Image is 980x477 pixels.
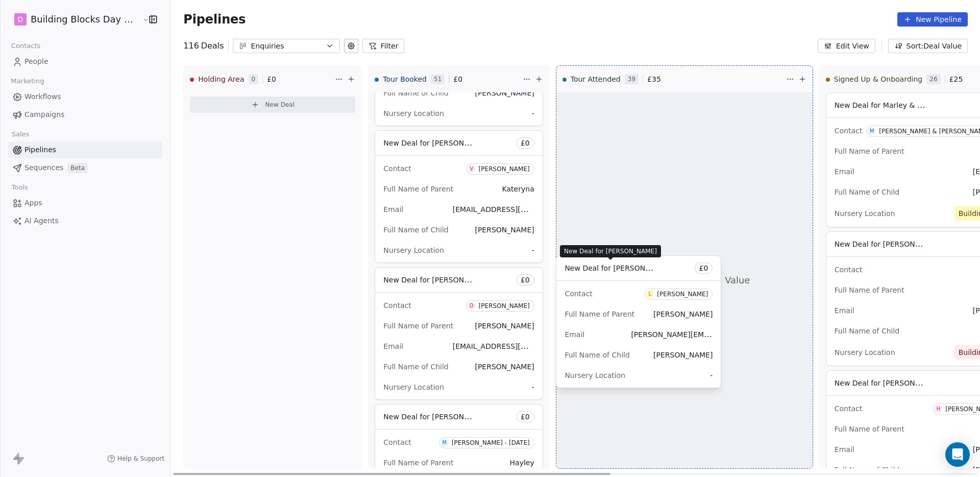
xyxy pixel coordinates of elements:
span: Help & Support [117,455,164,463]
span: [PERSON_NAME] [475,363,534,371]
span: [PERSON_NAME] [475,89,534,97]
div: [PERSON_NAME] [479,302,530,309]
span: New Deal for [PERSON_NAME] [565,263,672,273]
div: [PERSON_NAME] [657,291,708,298]
span: £ 0 [521,412,530,422]
a: AI Agents [8,212,162,229]
span: Building Blocks Day Nurseries [31,13,140,26]
span: £ 35 [647,74,661,84]
span: - [710,370,713,380]
span: Full Name of Parent [835,147,904,155]
span: Nursery Location [835,209,895,218]
span: £ 0 [267,74,276,84]
a: People [8,53,162,70]
div: 116 [183,40,224,52]
a: Workflows [8,88,162,105]
span: Tour Attended [571,74,621,84]
span: Email [565,330,584,339]
div: H [936,405,940,413]
span: New Deal [265,101,295,109]
span: [EMAIL_ADDRESS][DOMAIN_NAME] [453,204,578,214]
span: - [532,382,534,392]
span: New Deal for [PERSON_NAME] - [DATE] [383,412,523,421]
span: D [18,14,23,25]
span: Nursery Location [835,348,895,356]
span: [PERSON_NAME] [475,226,534,234]
span: £ 0 [521,275,530,285]
div: Tour Attended39£35 [562,66,784,92]
div: Open Intercom Messenger [945,442,970,467]
div: M [442,439,447,447]
span: New Deal for [PERSON_NAME] [383,138,491,148]
button: Edit View [818,39,875,53]
a: Pipelines [8,141,162,158]
div: [PERSON_NAME] [479,165,530,173]
span: Nursery Location [383,246,444,254]
span: Nursery Location [383,383,444,391]
div: Tour Booked51£0 [375,66,520,92]
button: Sort: Deal Value [888,39,968,53]
button: Filter [362,39,405,53]
span: Nursery Location [565,371,625,379]
a: Apps [8,195,162,211]
div: V [470,165,473,173]
span: Full Name of Child [835,327,899,335]
span: Workflows [24,91,61,102]
span: Contacts [7,38,45,54]
div: New Deal for [PERSON_NAME]£0ContactL[PERSON_NAME]Full Name of Parent[PERSON_NAME]Email[PERSON_NAM... [556,255,721,388]
span: Campaigns [24,109,64,120]
span: People [24,56,48,67]
span: Contact [383,438,411,446]
span: [PERSON_NAME][EMAIL_ADDRESS][DOMAIN_NAME] [631,329,815,339]
span: Email [383,205,403,213]
span: Deals [201,40,224,52]
div: New Deal for [PERSON_NAME]£0ContactV[PERSON_NAME]Full Name of ParentKaterynaEmail[EMAIL_ADDRESS][... [375,130,543,263]
span: Kateryna [502,185,534,193]
span: Full Name of Child [383,363,448,371]
span: 26 [926,74,940,84]
span: 0 [249,74,259,84]
span: Beta [67,163,88,173]
span: Full Name of Child [835,466,899,474]
span: £ 25 [949,74,963,84]
span: Contact [835,404,862,413]
span: Full Name of Child [835,188,899,196]
span: 39 [625,74,639,84]
button: DBuilding Blocks Day Nurseries [12,11,135,28]
span: New Deal for [PERSON_NAME] [564,247,657,255]
button: New Pipeline [897,12,968,27]
span: £ 0 [699,263,708,273]
span: Apps [24,198,42,208]
a: Campaigns [8,106,162,123]
span: Full Name of Parent [383,322,453,330]
div: L [649,290,652,298]
a: Help & Support [107,455,164,463]
span: - [532,245,534,255]
span: Contact [835,266,862,274]
span: Marketing [7,74,48,89]
span: Full Name of Child [383,89,448,97]
div: [PERSON_NAME] - [DATE] [452,439,530,446]
div: Holding Area0£0 [190,66,333,92]
span: Email [835,445,854,454]
div: Enquiries [251,41,322,52]
span: Full Name of Parent [383,185,453,193]
span: New Deal for [PERSON_NAME] [383,275,491,284]
span: Contact [835,127,862,135]
span: Contact [383,301,411,309]
span: Contact [565,290,592,298]
span: Pipelines [183,12,246,27]
span: Contact [383,164,411,173]
span: AI Agents [24,216,59,226]
span: Tools [7,180,32,195]
div: New Deal for [PERSON_NAME]£0ContactD[PERSON_NAME]Full Name of Parent[PERSON_NAME]Email[EMAIL_ADDR... [375,267,543,400]
span: New Deal for [PERSON_NAME] [835,239,942,249]
span: Full Name of Child [565,351,629,359]
span: Pipelines [24,145,56,155]
span: Signed Up & Onboarding [834,74,922,84]
span: Full Name of Parent [835,286,904,294]
div: D [470,302,474,310]
span: - [532,108,534,118]
a: SequencesBeta [8,159,162,176]
span: [EMAIL_ADDRESS][DOMAIN_NAME] [453,341,578,351]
